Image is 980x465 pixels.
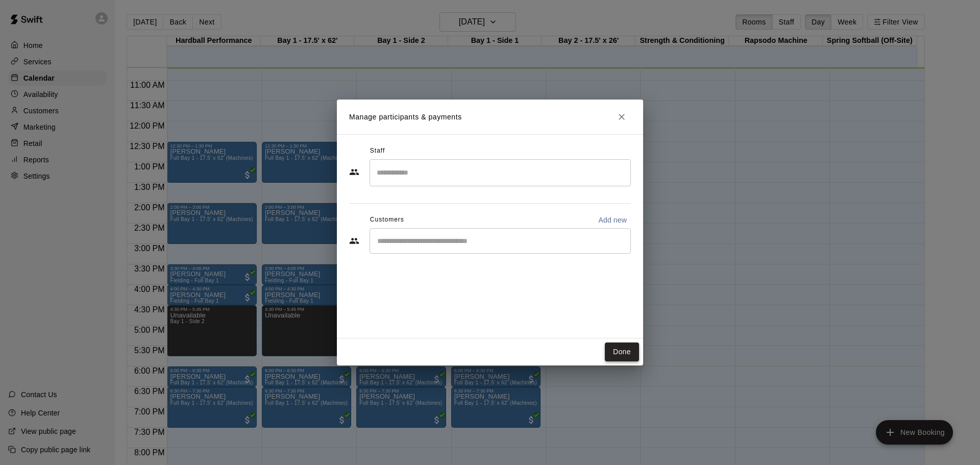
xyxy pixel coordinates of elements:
button: Close [612,108,631,126]
svg: Staff [349,167,359,177]
svg: Customers [349,236,359,246]
p: Add new [598,215,627,225]
span: Customers [370,212,404,228]
div: Start typing to search customers... [370,228,631,254]
div: Search staff [370,159,631,186]
button: Add new [594,212,631,228]
button: Done [605,342,639,361]
p: Manage participants & payments [349,112,462,123]
span: Staff [370,143,385,159]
